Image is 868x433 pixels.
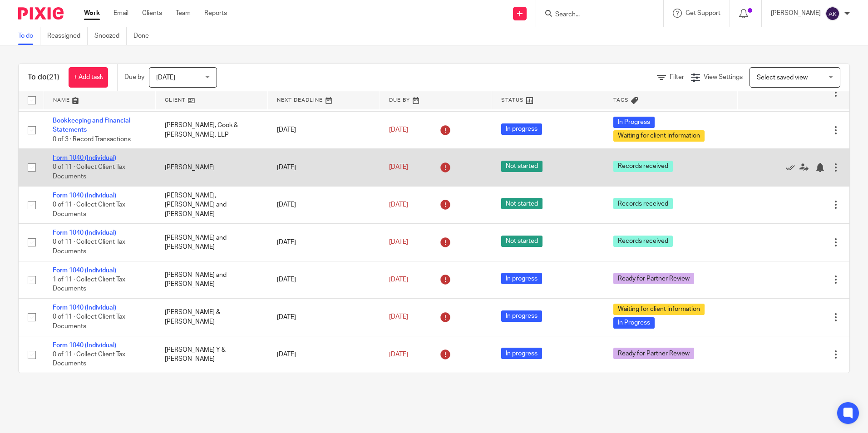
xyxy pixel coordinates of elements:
td: [PERSON_NAME] Y & [PERSON_NAME] [156,336,268,373]
a: Work [84,9,100,18]
td: [DATE] [268,186,380,223]
span: [DATE] [389,351,408,358]
td: [PERSON_NAME] and [PERSON_NAME] [156,261,268,298]
span: In progress [501,123,542,135]
span: [DATE] [389,127,408,133]
a: Form 1040 (Individual) [53,155,116,161]
input: Search [554,11,636,19]
a: Form 1040 (Individual) [53,305,116,311]
a: Form 1040 (Individual) [53,230,116,236]
span: Waiting for client information [613,130,705,142]
span: [DATE] [389,276,408,283]
span: 0 of 11 · Collect Client Tax Documents [53,164,125,180]
span: 0 of 3 · Record Transactions [53,136,131,143]
a: Snoozed [94,27,127,45]
span: Records received [613,236,673,247]
p: [PERSON_NAME] [771,9,821,18]
span: In progress [501,273,542,284]
a: To do [18,27,40,45]
span: In Progress [613,317,655,329]
span: In Progress [613,117,655,128]
a: Form 1040 (Individual) [53,342,116,349]
td: [DATE] [268,299,380,336]
a: Reassigned [47,27,88,45]
span: Not started [501,236,542,247]
span: Tags [613,98,629,103]
a: + Add task [69,67,108,88]
td: [PERSON_NAME] [156,149,268,186]
td: [PERSON_NAME], [PERSON_NAME] and [PERSON_NAME] [156,186,268,223]
a: Form 1040 (Individual) [53,267,116,274]
span: Records received [613,161,673,172]
span: Waiting for client information [613,304,705,315]
a: Clients [142,9,162,18]
img: svg%3E [825,6,840,21]
span: View Settings [704,74,743,80]
span: [DATE] [389,202,408,208]
a: Done [133,27,156,45]
td: [DATE] [268,149,380,186]
a: Email [113,9,128,18]
h1: To do [28,73,59,82]
span: Ready for Partner Review [613,348,694,359]
span: 0 of 11 · Collect Client Tax Documents [53,239,125,255]
span: Select saved view [757,74,808,81]
span: Records received [613,198,673,209]
span: Not started [501,161,542,172]
td: [PERSON_NAME] and [PERSON_NAME] [156,224,268,261]
span: [DATE] [156,74,175,81]
span: Filter [670,74,684,80]
span: (21) [47,74,59,81]
td: [PERSON_NAME], Cook & [PERSON_NAME], LLP [156,111,268,148]
span: Get Support [686,10,720,16]
td: [DATE] [268,336,380,373]
span: 0 of 11 · Collect Client Tax Documents [53,314,125,330]
span: In progress [501,348,542,359]
a: Reports [204,9,227,18]
p: Due by [124,73,144,82]
span: Ready for Partner Review [613,273,694,284]
span: 0 of 11 · Collect Client Tax Documents [53,351,125,367]
span: [DATE] [389,239,408,246]
span: [DATE] [389,314,408,320]
td: [DATE] [268,224,380,261]
a: Mark as done [786,163,799,172]
td: [DATE] [268,261,380,298]
td: [DATE] [268,111,380,148]
a: Form 1040 (Individual) [53,192,116,199]
a: Bookkeeping and Financial Statements [53,118,130,133]
td: [PERSON_NAME] & [PERSON_NAME] [156,299,268,336]
a: Team [176,9,191,18]
span: 1 of 11 · Collect Client Tax Documents [53,276,125,292]
span: [DATE] [389,164,408,171]
span: In progress [501,310,542,322]
span: Not started [501,198,542,209]
img: Pixie [18,7,64,20]
span: 0 of 11 · Collect Client Tax Documents [53,202,125,217]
